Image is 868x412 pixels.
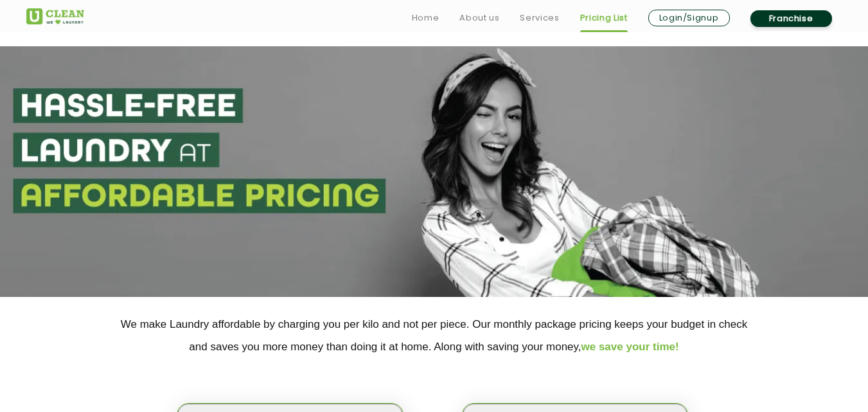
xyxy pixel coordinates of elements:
[26,313,842,358] p: We make Laundry affordable by charging you per kilo and not per piece. Our monthly package pricin...
[750,10,832,27] a: Franchise
[520,10,559,26] a: Services
[459,10,499,26] a: About us
[580,10,628,26] a: Pricing List
[26,8,84,24] img: UClean Laundry and Dry Cleaning
[581,341,679,353] span: we save your time!
[412,10,439,26] a: Home
[648,10,730,26] a: Login/Signup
